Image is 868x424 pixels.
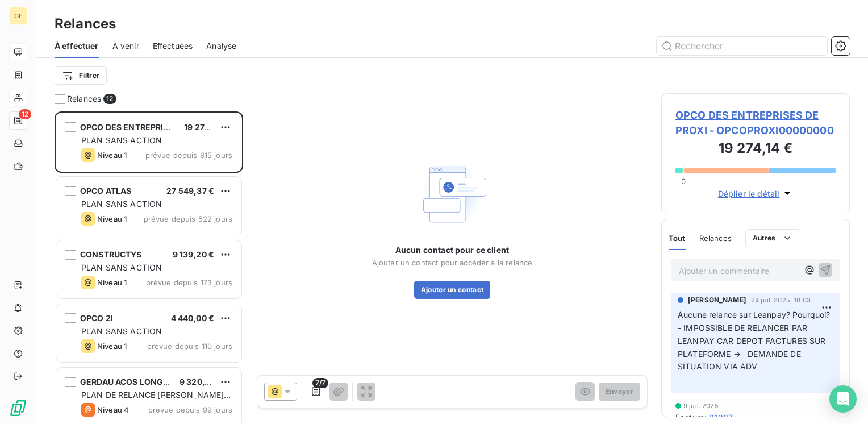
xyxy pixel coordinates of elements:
span: CONSTRUCTYS [80,250,142,259]
span: PLAN SANS ACTION [81,326,162,336]
span: 7/7 [312,378,328,388]
span: À effectuer [55,40,99,52]
span: GERDAU ACOS LONGOS SA [80,377,187,386]
span: Facture : [675,411,707,423]
button: Envoyer [599,383,640,401]
img: Logo LeanPay [9,399,27,417]
span: prévue depuis 110 jours [147,342,232,351]
div: Open Intercom Messenger [829,385,857,413]
h3: Relances [55,14,116,34]
span: Ajouter un contact pour accéder à la relance [372,258,533,267]
span: 9 juil. 2025 [683,402,719,409]
span: PLAN SANS ACTION [81,263,162,272]
span: Niveau 1 [97,342,127,351]
span: prévue depuis 99 jours [148,405,232,414]
span: Relances [67,93,101,105]
span: OPCO ATLAS [80,186,132,196]
span: 9 139,20 € [173,250,215,259]
input: Rechercher [657,37,827,55]
button: Filtrer [55,66,107,85]
span: OPCO 2I [80,313,113,323]
span: 24 juil. 2025, 10:03 [751,297,811,304]
div: grid [55,111,243,424]
span: Tout [669,234,686,243]
div: GF [9,7,27,25]
span: Analyse [206,40,236,52]
span: OPCO DES ENTREPRISES DE PROXI - OPCOPROXI00000000 [675,107,836,138]
span: 0 [681,177,686,186]
span: Effectuées [153,40,193,52]
span: Déplier le détail [718,188,780,199]
span: 12 [103,94,116,104]
span: 4 440,00 € [171,313,215,323]
span: Aucune relance sur Leanpay? Pourquoi? - IMPOSSIBLE DE RELANCER PAR LEANPAY CAR DEPOT FACTURES SUR... [678,310,833,372]
span: OPCO DES ENTREPRISES DE PROXI [80,122,218,132]
span: Niveau 1 [97,151,127,160]
span: Niveau 1 [97,214,127,223]
span: [PERSON_NAME] [688,295,746,305]
span: 12 [19,109,31,119]
h3: 19 274,14 € [675,138,836,161]
span: À venir [112,40,139,52]
span: 9 320,16 € [180,377,221,386]
span: Relances [699,234,732,243]
span: prévue depuis 522 jours [144,214,232,223]
span: PLAN SANS ACTION [81,135,162,145]
span: 91287 [709,411,733,423]
span: 19 274,14 € [184,122,228,132]
span: 27 549,37 € [166,186,214,196]
span: Aucun contact pour ce client [395,244,509,256]
span: PLAN SANS ACTION [81,199,162,209]
button: Déplier le détail [715,187,797,200]
span: prévue depuis 173 jours [146,278,232,287]
span: prévue depuis 815 jours [145,151,232,160]
button: Ajouter un contact [414,281,491,299]
button: Autres [745,229,800,247]
img: Empty state [416,158,489,231]
span: Niveau 1 [97,278,127,287]
span: Niveau 4 [97,405,129,414]
span: PLAN DE RELANCE [PERSON_NAME] - English version [81,390,231,411]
